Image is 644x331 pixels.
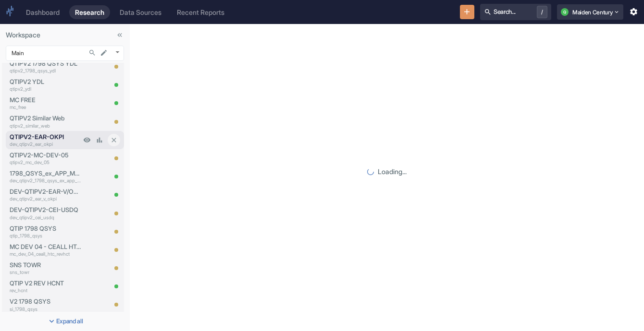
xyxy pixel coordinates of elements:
[10,85,81,93] p: qtipv2_ydl
[93,134,106,146] a: View Analysis
[177,8,224,16] div: Recent Reports
[6,46,124,61] div: Main
[10,260,81,276] a: SNS TOWRsns_towr
[10,195,81,202] p: dev_qtipv2_ear_v_okpi
[75,8,104,16] div: Research
[113,29,126,41] button: Collapse Sidebar
[10,77,81,93] a: QTIPV2 YDLqtipv2_ydl
[10,177,81,184] p: dev_qtipv2_1798_qsys_ex_app_msc
[10,297,81,306] p: V2 1798 QSYS
[10,187,81,196] p: DEV-QTIPV2-EAR-V/OKPI
[10,114,81,123] p: QTIPV2 Similar Web
[10,59,81,74] a: QTIPV2 1798 QSYS YDLqtipv2_1798_qsys_ydl
[10,151,81,160] p: QTIPV2-MC-DEV-05
[10,306,81,313] p: si_1798_qsys
[480,4,551,20] button: Search.../
[171,5,230,19] a: Recent Reports
[69,5,110,19] a: Research
[10,114,81,129] a: QTIPV2 Similar Webqtipv2_similar_web
[10,187,81,202] a: DEV-QTIPV2-EAR-V/OKPIdev_qtipv2_ear_v_okpi
[10,151,81,166] a: QTIPV2-MC-DEV-05qtipv2_mc_dev_05
[10,95,81,105] p: MC FREE
[10,95,81,111] a: MC FREEmc_free
[10,242,81,258] a: MC DEV 04 - CEALL HTC REVHCTmc_dev_04_ceall_htc_revhct
[120,8,161,16] div: Data Sources
[10,297,81,312] a: V2 1798 QSYSsi_1798_qsys
[10,224,81,239] a: QTIP 1798 QSYSqtip_1798_qsys
[110,136,118,144] svg: Close item
[460,5,475,20] button: New Resource
[10,59,81,68] p: QTIPV2 1798 QSYS YDL
[10,169,81,178] p: 1798_QSYS_ex_APP_MSC.V2.PIT
[10,232,81,239] p: qtip_1798_qsys
[10,224,81,233] p: QTIP 1798 QSYS
[10,205,81,214] p: DEV-QTIPV2-CEI-USDQ
[10,122,81,130] p: qtipv2_similar_web
[10,159,81,166] p: qtipv2_mc_dev_05
[114,5,167,19] a: Data Sources
[10,260,81,270] p: SNS TOWR
[10,169,81,184] a: 1798_QSYS_ex_APP_MSC.V2.PITdev_qtipv2_1798_qsys_ex_app_msc
[10,269,81,276] p: sns_towr
[10,104,81,111] p: mc_free
[10,205,81,221] a: DEV-QTIPV2-CEI-USDQdev_qtipv2_cei_usdq
[10,214,81,221] p: dev_qtipv2_cei_usdq
[81,134,93,146] a: View Preview
[10,242,81,251] p: MC DEV 04 - CEALL HTC REVHCT
[10,287,81,294] p: rev_hcnt
[6,30,124,40] p: Workspace
[10,250,81,258] p: mc_dev_04_ceall_htc_revhct
[26,8,60,16] div: Dashboard
[10,67,81,74] p: qtipv2_1798_qsys_ydl
[10,77,81,86] p: QTIPV2 YDL
[2,314,128,329] button: Expand all
[10,141,81,148] p: dev_qtipv2_ear_okpi
[557,4,623,20] button: QMaiden Century
[10,132,81,142] p: QTIPV2-EAR-OKPI
[378,166,407,177] p: Loading...
[98,47,110,59] button: edit
[10,279,81,288] p: QTIP V2 REV HCNT
[86,47,99,59] button: Search...
[10,132,81,148] a: QTIPV2-EAR-OKPIdev_qtipv2_ear_okpi
[20,5,65,19] a: Dashboard
[108,134,120,146] button: Close item
[10,279,81,294] a: QTIP V2 REV HCNTrev_hcnt
[561,8,569,16] div: Q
